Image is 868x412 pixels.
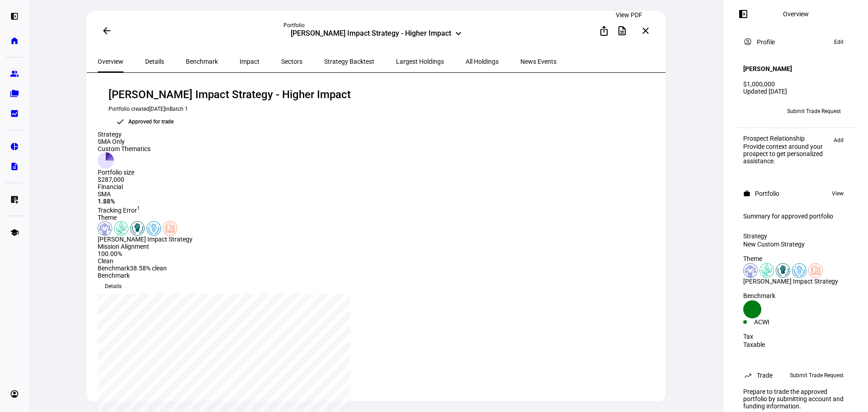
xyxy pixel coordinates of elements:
eth-mat-symbol: pie_chart [10,142,19,151]
div: Custom Thematics [98,145,151,152]
div: [PERSON_NAME] Impact Strategy [743,278,848,285]
img: democracy.colored.svg [98,221,112,236]
mat-icon: work [743,190,750,197]
span: News Events [520,58,557,65]
img: democracy.colored.svg [743,263,758,278]
a: home [5,32,24,50]
eth-panel-overview-card-header: Trade [743,370,848,381]
img: climateChange.colored.svg [759,263,774,278]
eth-mat-symbol: left_panel_open [10,12,19,21]
eth-mat-symbol: description [10,162,19,171]
mat-icon: description [617,25,627,36]
button: Submit Trade Request [780,104,848,118]
div: Financial [98,183,375,190]
span: All Holdings [466,58,499,65]
a: pie_chart [5,137,24,156]
mat-icon: trending_up [743,371,752,380]
span: Edit [834,37,844,47]
div: Theme [98,214,375,221]
div: Approved for trade [128,117,174,126]
div: Portfolio size [98,169,151,176]
eth-mat-symbol: home [10,36,19,45]
span: Add [834,135,844,146]
span: Largest Holdings [396,58,444,65]
eth-mat-symbol: bid_landscape [10,109,19,118]
a: Batch 1 [170,106,188,112]
div: Clean [98,257,167,265]
img: education.colored.svg [808,263,823,278]
mat-icon: close [640,25,651,36]
span: Submit Trade Request [790,370,844,381]
div: Overview [783,10,809,18]
mat-icon: keyboard_arrow_down [453,28,464,39]
div: Tax [743,333,848,340]
div: ACWI [754,318,796,326]
a: folder_copy [5,85,24,103]
div: Profile [757,38,775,46]
span: Details [145,58,164,65]
h4: [PERSON_NAME] [743,65,792,72]
img: womensRights.colored.svg [792,263,807,278]
eth-mat-symbol: list_alt_add [10,195,19,204]
div: Portfolio [283,22,469,29]
div: SMA [98,190,375,198]
span: Sectors [281,58,302,65]
button: Add [829,135,848,146]
img: climateChange.colored.svg [114,221,128,236]
mat-icon: check [116,117,125,126]
div: 100.00% [98,250,167,257]
div: Benchmark [98,272,657,279]
div: Prospect Relationship [743,135,829,142]
span: Details [105,279,122,294]
div: Portfolio [755,190,779,197]
eth-mat-symbol: account_circle [10,389,19,398]
img: womensRights.colored.svg [146,221,161,236]
button: Submit Trade Request [785,370,848,381]
button: Edit [830,37,848,47]
div: Trade [757,372,773,379]
span: Tracking Error [98,207,140,214]
div: View PDF [612,9,646,20]
div: Mission Alignment [98,243,375,250]
div: $287,000 [98,176,151,183]
span: Impact [240,58,259,65]
div: Portfolio created [108,105,646,113]
div: Strategy [98,131,151,138]
span: [DATE] [149,106,165,112]
a: bid_landscape [5,104,24,123]
div: SMA Only [98,138,151,145]
div: Strategy [743,232,848,240]
div: Benchmark [743,292,848,299]
div: Summary for approved portfolio [743,213,848,220]
a: description [5,157,24,175]
span: Benchmark [98,265,130,272]
img: education.colored.svg [163,221,177,236]
eth-panel-overview-card-header: Portfolio [743,188,848,199]
eth-panel-overview-card-header: Profile [743,37,848,47]
div: [PERSON_NAME] Impact Strategy [98,236,375,243]
eth-mat-symbol: folder_copy [10,89,19,98]
img: racialJustice.colored.svg [130,221,145,236]
div: [PERSON_NAME] Impact Strategy - Higher Impact [291,29,451,40]
div: chart, 1 series [98,294,350,411]
mat-icon: ios_share [599,25,609,36]
sup: 1 [137,205,140,211]
eth-mat-symbol: school [10,228,19,237]
img: racialJustice.colored.svg [776,263,790,278]
eth-mat-symbol: group [10,69,19,78]
mat-icon: account_circle [743,37,752,46]
span: View [832,188,844,199]
div: $1,000,000 [743,81,848,88]
div: Updated [DATE] [743,88,848,95]
span: in [165,106,188,112]
span: Benchmark [186,58,218,65]
mat-icon: left_panel_open [738,9,749,19]
div: Provide context around your prospect to get personalized assistance. [743,143,829,165]
div: Theme [743,255,848,262]
div: New Custom Strategy [743,241,848,248]
div: Taxable [743,341,848,348]
a: group [5,65,24,83]
span: 38.58% clean [130,265,167,272]
mat-icon: arrow_back [101,25,112,36]
span: Overview [98,58,123,65]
